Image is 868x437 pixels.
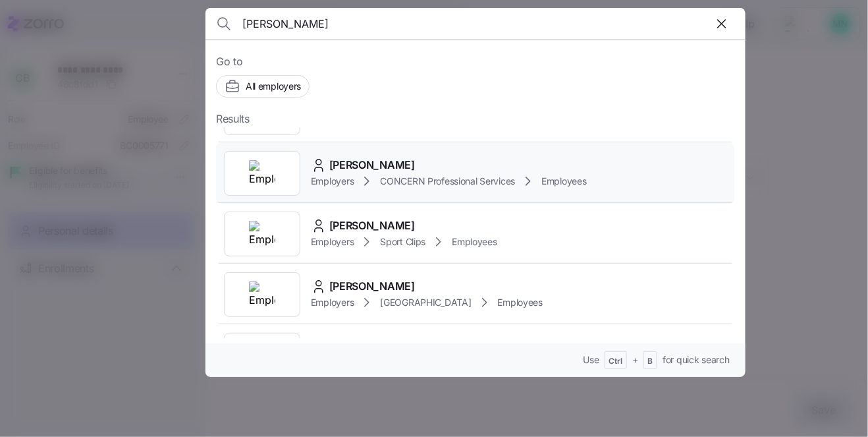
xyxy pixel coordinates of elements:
[249,160,275,187] img: Employer logo
[609,356,622,367] span: Ctrl
[311,175,354,188] span: Employers
[249,221,275,247] img: Employer logo
[541,175,586,188] span: Employees
[329,218,415,234] span: [PERSON_NAME]
[329,278,415,295] span: [PERSON_NAME]
[648,356,653,367] span: B
[216,111,250,127] span: Results
[216,75,310,98] button: All employers
[498,296,543,309] span: Employees
[452,235,497,248] span: Employees
[249,281,275,308] img: Employer logo
[216,53,735,70] span: Go to
[311,235,354,248] span: Employers
[380,296,471,309] span: [GEOGRAPHIC_DATA]
[311,296,354,309] span: Employers
[380,175,515,188] span: CONCERN Professional Services
[632,353,638,366] span: +
[663,353,730,366] span: for quick search
[380,235,425,248] span: Sport Clips
[246,80,301,93] span: All employers
[583,353,599,366] span: Use
[329,157,415,173] span: [PERSON_NAME]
